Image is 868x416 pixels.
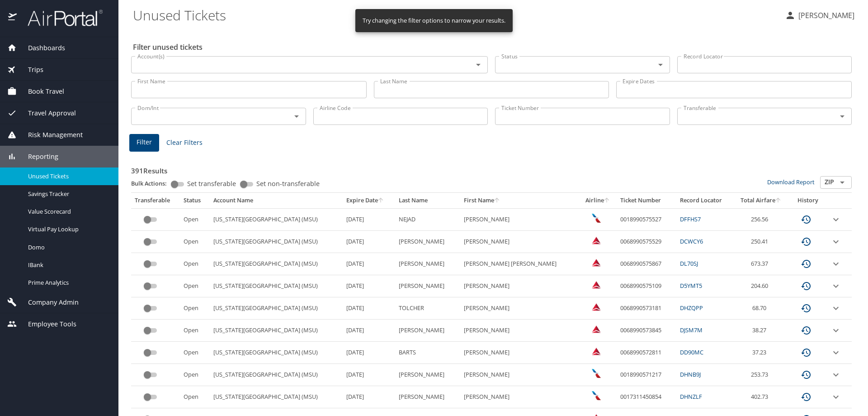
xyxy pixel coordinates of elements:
button: expand row [830,236,841,247]
button: sort [494,198,500,204]
td: BARTS [395,342,460,364]
a: DFFHS7 [680,215,701,223]
span: Unused Tickets [28,172,108,181]
th: History [789,193,827,208]
span: Dashboards [17,43,65,53]
td: 0068990575867 [617,253,677,275]
div: Try changing the filter options to narrow your results. [363,12,505,29]
td: [DATE] [343,364,395,386]
td: 0068990573181 [617,297,677,320]
button: Open [290,110,303,123]
button: expand row [830,369,841,380]
img: Delta Airlines [592,325,601,334]
td: 0017311450854 [617,386,677,408]
th: Record Locator [676,193,733,208]
span: Prime Analytics [28,278,108,287]
td: 253.73 [733,364,789,386]
td: [PERSON_NAME] [460,364,580,386]
td: 0068990572811 [617,342,677,364]
button: Open [654,58,667,71]
div: Transferable [135,196,176,205]
button: expand row [830,281,841,292]
td: 38.27 [733,320,789,342]
button: expand row [830,347,841,358]
td: [DATE] [343,386,395,408]
img: icon-airportal.png [8,9,18,27]
span: Filter [137,137,152,148]
td: [US_STATE][GEOGRAPHIC_DATA] (MSU) [210,253,343,275]
button: sort [604,198,610,204]
img: Delta Airlines [592,258,601,267]
td: Open [180,364,210,386]
h2: Filter unused tickets [133,40,854,54]
td: [PERSON_NAME] [460,320,580,342]
button: expand row [830,214,841,225]
span: Virtual Pay Lookup [28,225,108,234]
td: 0018990575527 [617,208,677,230]
a: DCWCY6 [680,237,703,245]
button: sort [378,198,384,204]
td: [PERSON_NAME] [395,275,460,297]
td: [PERSON_NAME] [460,386,580,408]
th: First Name [460,193,580,208]
img: Delta Airlines [592,347,601,356]
td: 402.73 [733,386,789,408]
span: IBank [28,261,108,269]
a: DHNZLF [680,392,702,401]
button: Open [472,58,485,71]
span: Trips [17,65,43,75]
img: American Airlines [592,391,601,400]
th: Status [180,193,210,208]
td: [US_STATE][GEOGRAPHIC_DATA] (MSU) [210,297,343,320]
td: Open [180,297,210,320]
th: Total Airfare [733,193,789,208]
td: 673.37 [733,253,789,275]
td: [PERSON_NAME] [460,342,580,364]
img: airportal-logo.png [18,9,103,27]
a: DHNB9J [680,370,701,378]
td: [US_STATE][GEOGRAPHIC_DATA] (MSU) [210,342,343,364]
a: DJSM7M [680,326,703,334]
td: [DATE] [343,253,395,275]
td: [US_STATE][GEOGRAPHIC_DATA] (MSU) [210,364,343,386]
td: [PERSON_NAME] [460,275,580,297]
td: [PERSON_NAME] [395,386,460,408]
th: Airline [580,193,617,208]
td: [DATE] [343,208,395,230]
span: Clear Filters [166,137,203,148]
span: Savings Tracker [28,190,108,198]
span: Company Admin [17,297,79,307]
td: Open [180,253,210,275]
p: [PERSON_NAME] [796,10,854,21]
a: DL70SJ [680,259,698,268]
td: Open [180,208,210,230]
td: 204.60 [733,275,789,297]
button: [PERSON_NAME] [781,7,858,24]
td: TOLCHER [395,297,460,320]
td: Open [180,275,210,297]
td: [PERSON_NAME] [395,231,460,253]
span: Set non-transferable [256,181,320,187]
td: [PERSON_NAME] [460,231,580,253]
button: Open [836,110,849,123]
td: [PERSON_NAME] [395,364,460,386]
td: NEJAD [395,208,460,230]
span: Risk Management [17,130,83,140]
button: expand row [830,325,841,336]
td: [US_STATE][GEOGRAPHIC_DATA] (MSU) [210,231,343,253]
td: 0068990575109 [617,275,677,297]
td: [DATE] [343,320,395,342]
td: Open [180,320,210,342]
td: [US_STATE][GEOGRAPHIC_DATA] (MSU) [210,386,343,408]
h1: Unused Tickets [133,1,778,29]
td: Open [180,231,210,253]
img: American Airlines [592,214,601,223]
button: sort [775,198,782,204]
button: Open [836,176,849,189]
a: DD90MC [680,348,703,356]
span: Employee Tools [17,319,76,329]
td: 0068990573845 [617,320,677,342]
td: 37.23 [733,342,789,364]
img: Delta Airlines [592,280,601,289]
td: [US_STATE][GEOGRAPHIC_DATA] (MSU) [210,275,343,297]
